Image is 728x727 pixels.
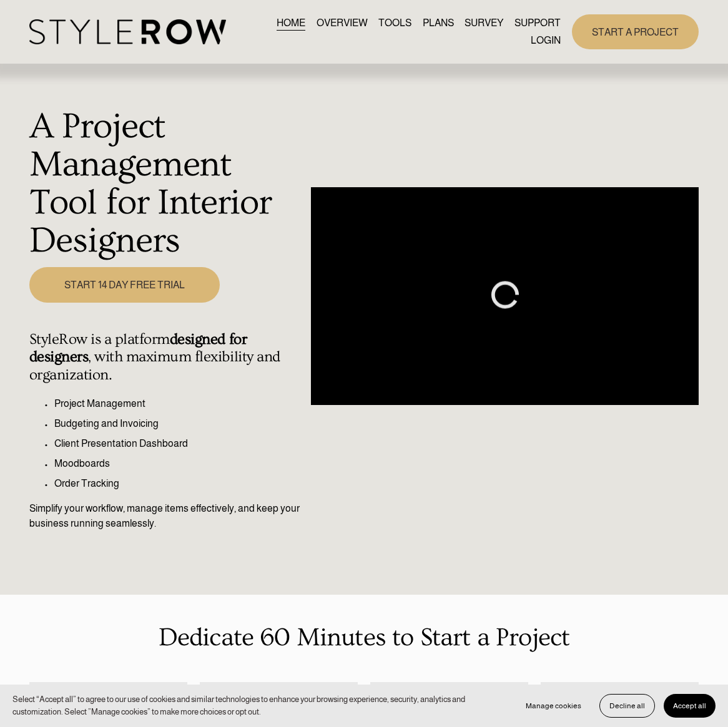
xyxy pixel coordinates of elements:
[29,19,226,45] img: StyleRow
[514,16,561,31] span: SUPPORT
[29,267,220,303] a: START 14 DAY FREE TRIAL
[516,694,591,718] button: Manage cookies
[12,693,504,718] p: Select “Accept all” to agree to our use of cookies and similar technologies to enhance your brows...
[465,15,503,32] a: SURVEY
[54,456,305,471] p: Moodboards
[277,15,305,32] a: HOME
[29,501,305,531] p: Simplify your workflow, manage items effectively, and keep your business running seamlessly.
[423,15,454,32] a: PLANS
[54,436,305,451] p: Client Presentation Dashboard
[664,694,716,718] button: Accept all
[29,107,305,260] h1: A Project Management Tool for Interior Designers
[514,15,561,32] a: folder dropdown
[599,694,655,718] button: Decline all
[572,14,699,49] a: START A PROJECT
[54,396,305,411] p: Project Management
[378,15,411,32] a: TOOLS
[29,618,699,657] p: Dedicate 60 Minutes to Start a Project
[673,701,706,710] span: Accept all
[609,701,645,710] span: Decline all
[29,331,305,384] h4: StyleRow is a platform , with maximum flexibility and organization.
[54,416,305,431] p: Budgeting and Invoicing
[531,32,561,49] a: LOGIN
[526,701,581,710] span: Manage cookies
[317,15,368,32] a: OVERVIEW
[54,476,305,491] p: Order Tracking
[29,331,250,366] strong: designed for designers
